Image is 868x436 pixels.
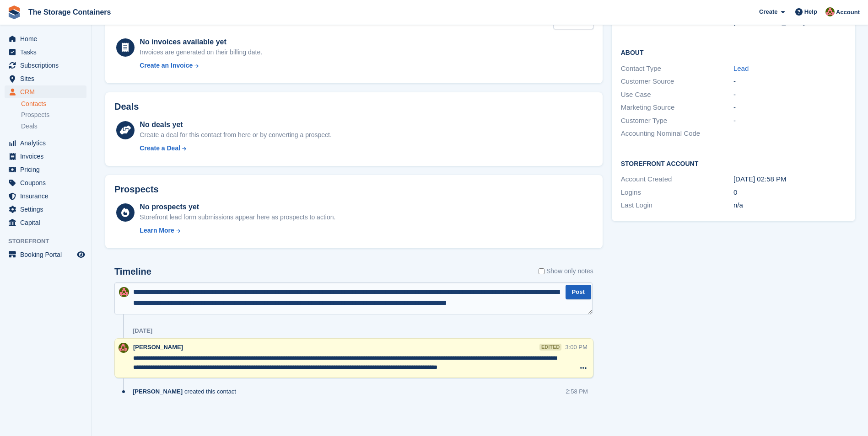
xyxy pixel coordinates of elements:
div: - [733,116,846,126]
a: menu [5,248,86,261]
span: Home [20,32,75,45]
button: Post [566,285,591,300]
span: Prospects [21,111,49,119]
a: The Storage Containers [25,5,114,20]
div: No invoices available yet [140,37,262,48]
span: Help [804,7,817,16]
div: Customer Type [621,116,733,126]
a: menu [5,137,86,149]
div: Storefront lead form submissions appear here as prospects to action. [140,213,335,222]
span: Deals [21,122,38,131]
a: menu [5,203,86,216]
h2: Prospects [114,184,159,195]
a: menu [5,216,86,229]
a: menu [5,32,86,45]
img: Kirsty Simpson [119,343,129,353]
a: menu [5,150,86,163]
span: Insurance [20,190,75,202]
a: menu [5,190,86,202]
div: - [733,90,846,100]
div: n/a [733,200,846,211]
span: Coupons [20,176,75,189]
div: Learn More [140,226,174,235]
div: 2:58 PM [566,387,588,396]
div: Create an Invoice [140,61,193,70]
div: [DATE] [133,327,152,335]
label: Show only notes [539,266,593,276]
img: stora-icon-8386f47178a22dfd0bd8f6a31ec36ba5ce8667c1dd55bd0f319d3a0aa187defe.svg [7,5,21,19]
a: menu [5,59,86,72]
div: Create a Deal [140,144,180,153]
span: Invoices [20,150,75,163]
div: Last Login [621,200,733,211]
div: - [733,76,846,87]
a: Deals [21,122,86,131]
span: Settings [20,203,75,216]
div: Create a deal for this contact from here or by converting a prospect. [140,130,331,140]
div: No prospects yet [140,202,335,213]
span: Tasks [20,46,75,58]
div: Logins [621,187,733,198]
div: 0 [733,187,846,198]
span: CRM [20,85,75,98]
span: Storefront [8,237,91,246]
span: Create [759,7,777,16]
span: Sites [20,72,75,85]
a: menu [5,72,86,85]
input: Show only notes [539,266,545,276]
span: Pricing [20,163,75,176]
a: Preview store [75,249,86,260]
a: menu [5,46,86,58]
span: Booking Portal [20,248,75,261]
div: Contact Type [621,64,733,74]
div: Invoices are generated on their billing date. [140,48,262,57]
span: [PERSON_NAME] [133,387,183,396]
div: Account Created [621,174,733,185]
div: No deals yet [140,119,331,130]
div: edited [539,344,561,351]
div: 3:00 PM [565,343,587,351]
img: Kirsty Simpson [119,287,129,297]
a: Create an Invoice [140,61,262,70]
span: Capital [20,216,75,229]
h2: Deals [114,101,139,112]
span: Analytics [20,137,75,149]
h2: Timeline [114,266,151,277]
a: Learn More [140,226,335,235]
a: menu [5,163,86,176]
a: Prospects [21,110,86,120]
a: menu [5,85,86,98]
a: Create a Deal [140,144,331,153]
img: Kirsty Simpson [825,7,835,16]
span: Subscriptions [20,59,75,72]
div: Accounting Nominal Code [621,128,733,139]
a: Contacts [21,100,86,108]
div: - [733,102,846,113]
a: Lead [733,64,749,72]
a: menu [5,176,86,189]
div: Customer Source [621,76,733,87]
h2: About [621,48,846,57]
div: Marketing Source [621,102,733,113]
span: [PERSON_NAME] [133,344,183,351]
span: Account [836,8,860,17]
div: created this contact [133,387,241,396]
h2: Storefront Account [621,159,846,168]
div: [DATE] 02:58 PM [733,174,846,185]
div: Use Case [621,90,733,100]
